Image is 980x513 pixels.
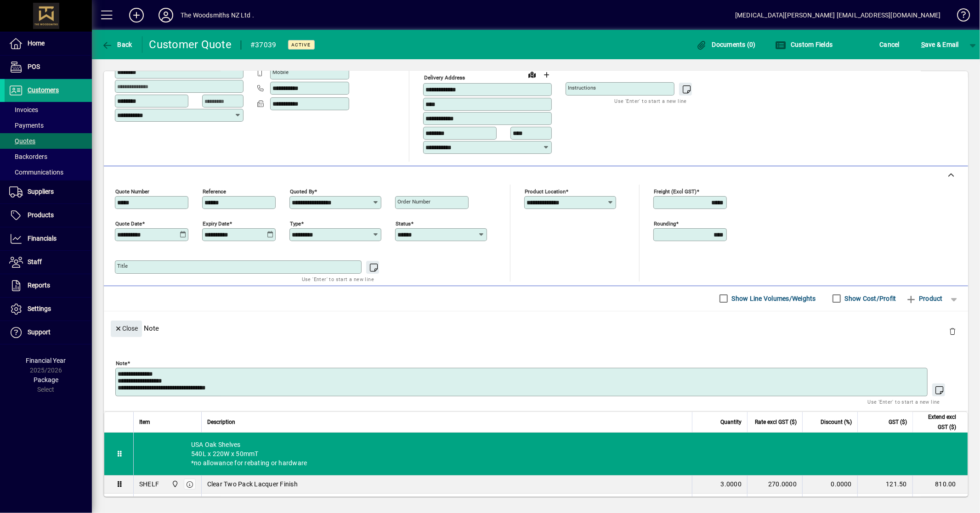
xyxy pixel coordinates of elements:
[5,321,92,344] a: Support
[802,494,857,512] td: 0.0000
[5,204,92,227] a: Products
[203,220,229,226] mat-label: Expiry date
[28,282,50,289] span: Reports
[615,96,687,106] mat-hint: Use 'Enter' to start a new line
[654,220,676,226] mat-label: Rounding
[5,32,92,55] a: Home
[28,63,40,70] span: POS
[941,327,963,335] app-page-header-button: Delete
[912,494,968,512] td: 25.00
[290,188,314,194] mat-label: Quoted by
[302,274,374,284] mat-hint: Use 'Enter' to start a new line
[114,321,138,336] span: Close
[207,417,235,427] span: Description
[889,417,907,427] span: GST ($)
[918,412,956,432] span: Extend excl GST ($)
[5,164,92,180] a: Communications
[26,357,66,364] span: Financial Year
[755,417,797,427] span: Rate excl GST ($)
[5,133,92,149] a: Quotes
[28,39,45,47] span: Home
[122,7,151,23] button: Add
[880,37,900,52] span: Cancel
[5,118,92,133] a: Payments
[9,153,47,160] span: Backorders
[116,360,127,366] mat-label: Note
[720,417,742,427] span: Quantity
[878,36,902,53] button: Cancel
[802,475,857,494] td: 0.0000
[821,417,852,427] span: Discount (%)
[139,417,150,427] span: Item
[941,321,963,343] button: Delete
[775,41,833,48] span: Custom Fields
[151,7,181,23] button: Profile
[396,220,411,226] mat-label: Status
[99,36,135,53] button: Back
[9,169,63,176] span: Communications
[108,324,144,332] app-page-header-button: Close
[9,122,44,129] span: Payments
[857,494,912,512] td: 3.75
[134,433,968,475] div: USA Oak Shelves 540L x 220W x 50mmT *no allowance for rebating or hardware
[34,376,58,383] span: Package
[272,69,289,75] mat-label: Mobile
[917,36,963,53] button: Save & Email
[654,188,697,194] mat-label: Freight (excl GST)
[102,41,132,48] span: Back
[28,258,42,265] span: Staff
[912,475,968,494] td: 810.00
[721,479,742,489] span: 3.0000
[115,188,149,194] mat-label: Quote number
[5,102,92,118] a: Invoices
[5,227,92,250] a: Financials
[696,41,756,48] span: Documents (0)
[735,8,941,23] div: [MEDICAL_DATA][PERSON_NAME] [EMAIL_ADDRESS][DOMAIN_NAME]
[773,36,835,53] button: Custom Fields
[694,36,758,53] button: Documents (0)
[5,56,92,79] a: POS
[921,41,925,48] span: S
[906,291,943,306] span: Product
[901,290,947,307] button: Product
[5,149,92,164] a: Backorders
[397,198,431,205] mat-label: Order number
[9,106,38,113] span: Invoices
[539,68,554,82] button: Choose address
[5,251,92,274] a: Staff
[28,235,57,242] span: Financials
[9,137,35,145] span: Quotes
[28,188,54,195] span: Suppliers
[5,298,92,321] a: Settings
[149,37,232,52] div: Customer Quote
[5,274,92,297] a: Reports
[28,328,51,336] span: Support
[203,188,226,194] mat-label: Reference
[525,188,566,194] mat-label: Product location
[139,479,159,489] div: SHELF
[290,220,301,226] mat-label: Type
[525,67,539,82] a: View on map
[843,294,896,303] label: Show Cost/Profit
[5,180,92,203] a: Suppliers
[921,37,959,52] span: ave & Email
[92,36,142,53] app-page-header-button: Back
[181,8,254,23] div: The Woodsmiths NZ Ltd .
[104,311,968,345] div: Note
[28,305,51,312] span: Settings
[868,396,940,407] mat-hint: Use 'Enter' to start a new line
[117,263,128,269] mat-label: Title
[857,475,912,494] td: 121.50
[207,479,298,489] span: Clear Two Pack Lacquer Finish
[28,211,54,219] span: Products
[568,85,596,91] mat-label: Instructions
[950,2,969,32] a: Knowledge Base
[169,479,180,489] span: The Woodsmiths
[111,321,142,337] button: Close
[292,42,311,48] span: Active
[730,294,816,303] label: Show Line Volumes/Weights
[753,479,797,489] div: 270.0000
[28,86,59,94] span: Customers
[115,220,142,226] mat-label: Quote date
[250,38,277,52] div: #37039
